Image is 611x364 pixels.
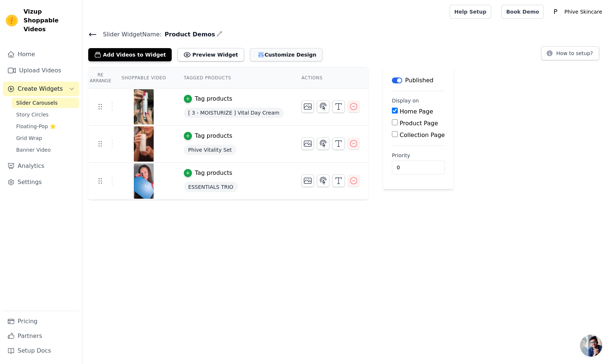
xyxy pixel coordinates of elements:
a: Partners [3,329,79,343]
p: Phive Skincare [561,5,605,18]
button: Change Thumbnail [301,137,314,150]
span: Product Demos [162,30,215,39]
a: How to setup? [541,51,599,58]
label: Home Page [400,108,433,115]
button: Tag products [184,131,232,140]
button: Tag products [184,169,232,177]
button: How to setup? [541,46,599,60]
span: Banner Video [16,146,51,154]
a: Banner Video [12,145,79,155]
button: Create Widgets [3,82,79,96]
a: Settings [3,175,79,190]
a: Grid Wrap [12,133,79,143]
img: vizup-images-f601.jpg [133,163,154,199]
th: Tagged Products [175,68,293,89]
p: Published [405,76,433,85]
span: Slider Widget Name: [97,30,162,39]
label: Priority [392,152,445,159]
label: Product Page [400,120,438,127]
a: Open chat [580,335,602,357]
div: Tag products [195,131,232,140]
span: ESSENTIALS TRIO [184,182,238,192]
span: Slider Carousels [16,99,58,107]
th: Actions [293,68,368,89]
div: Tag products [195,94,232,103]
button: Tag products [184,94,232,103]
span: Story Circles [16,111,49,118]
span: Phive Vitality Set [184,145,236,155]
div: Edit Name [217,29,222,39]
img: vizup-images-605d.jpg [133,89,154,125]
text: P [554,8,557,15]
a: Help Setup [450,5,491,19]
button: Change Thumbnail [301,100,314,113]
a: Setup Docs [3,343,79,358]
button: Add Videos to Widget [88,48,172,61]
a: Story Circles [12,109,79,120]
a: Analytics [3,159,79,173]
span: Create Widgets [18,84,63,93]
span: Grid Wrap [16,134,42,142]
div: Tag products [195,169,232,177]
img: vizup-images-7ae3.jpg [133,126,154,162]
img: Vizup [6,15,18,26]
button: Change Thumbnail [301,174,314,187]
th: Shoppable Video [112,68,175,89]
span: [ 3 - MOISTURIZE ] Vital Day Cream [184,108,284,118]
a: Book Demo [501,5,544,19]
a: Slider Carousels [12,98,79,108]
a: Pricing [3,314,79,329]
span: Floating-Pop ⭐ [16,123,56,130]
th: Re Arrange [88,68,112,89]
button: Preview Widget [178,48,244,61]
button: Customize Design [250,48,322,61]
button: P Phive Skincare [550,5,605,18]
a: Home [3,47,79,62]
a: Floating-Pop ⭐ [12,121,79,131]
a: Upload Videos [3,63,79,78]
span: Vizup Shoppable Videos [24,7,76,34]
legend: Display on [392,97,419,104]
label: Collection Page [400,131,445,138]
